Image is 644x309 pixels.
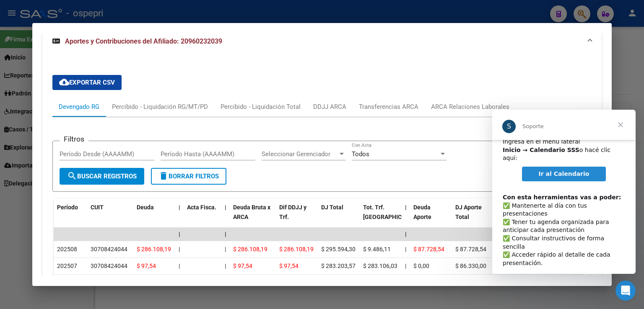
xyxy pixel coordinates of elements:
[179,204,180,211] span: |
[492,110,636,274] iframe: Intercom live chat mensaje
[67,171,77,181] mat-icon: search
[60,168,144,185] button: Buscar Registros
[65,37,222,45] span: Aportes y Contribuciones del Afiliado: 20960232039
[54,198,87,235] datatable-header-cell: Período
[67,173,137,180] span: Buscar Registros
[137,246,171,252] span: $ 286.108,19
[455,263,486,269] span: $ 86.330,00
[359,102,418,111] div: Transferencias ARCA
[455,246,486,252] span: $ 87.728,54
[158,173,219,180] span: Borrar Filtros
[57,246,77,252] span: 202508
[221,198,230,235] datatable-header-cell: |
[179,246,180,252] span: |
[321,263,356,269] span: $ 283.203,57
[10,75,133,182] div: ​✅ Mantenerte al día con tus presentaciones ✅ Tener tu agenda organizada para anticipar cada pres...
[59,77,69,87] mat-icon: cloud_download
[133,198,175,235] datatable-header-cell: Deuda
[233,246,267,252] span: $ 286.108,19
[321,204,343,211] span: DJ Total
[262,150,338,158] span: Seleccionar Gerenciador
[233,204,270,220] span: Deuda Bruta x ARCA
[91,261,127,271] div: 30708424044
[405,246,406,252] span: |
[59,102,99,111] div: Devengado RG
[413,263,429,269] span: $ 0,00
[158,171,169,181] mat-icon: delete
[52,75,122,90] button: Exportar CSV
[313,102,346,111] div: DDJJ ARCA
[184,198,221,235] datatable-header-cell: Acta Fisca.
[187,204,216,211] span: Acta Fisca.
[452,198,494,235] datatable-header-cell: DJ Aporte Total
[10,84,129,91] b: Con esta herramientas vas a poder:
[230,198,276,235] datatable-header-cell: Deuda Bruta x ARCA
[363,263,397,269] span: $ 283.106,03
[405,231,407,237] span: |
[455,204,482,220] span: DJ Aporte Total
[410,198,452,235] datatable-header-cell: Deuda Aporte
[363,246,391,252] span: $ 9.486,11
[318,198,360,235] datatable-header-cell: DJ Total
[60,134,88,144] h3: Filtros
[405,204,407,211] span: |
[91,204,104,211] span: CUIT
[321,246,356,252] span: $ 295.594,30
[279,204,306,220] span: Dif DDJJ y Trf.
[225,263,226,269] span: |
[233,263,252,269] span: $ 97,54
[363,204,420,220] span: Tot. Trf. [GEOGRAPHIC_DATA]
[360,198,402,235] datatable-header-cell: Tot. Trf. Bruto
[615,281,636,301] iframe: Intercom live chat
[42,28,602,55] mat-expansion-panel-header: Aportes y Contribuciones del Afiliado: 20960232039
[352,150,369,158] span: Todos
[91,245,127,254] div: 30708424044
[402,198,410,235] datatable-header-cell: |
[279,263,299,269] span: $ 97,54
[151,168,226,185] button: Borrar Filtros
[57,204,78,211] span: Período
[179,263,180,269] span: |
[225,246,226,252] span: |
[405,263,406,269] span: |
[276,198,318,235] datatable-header-cell: Dif DDJJ y Trf.
[87,198,133,235] datatable-header-cell: CUIT
[431,102,509,111] div: ARCA Relaciones Laborales
[59,79,115,86] span: Exportar CSV
[225,231,226,237] span: |
[57,263,77,269] span: 202507
[221,102,301,111] div: Percibido - Liquidación Total
[413,204,431,220] span: Deuda Aporte
[112,102,208,111] div: Percibido - Liquidación RG/MT/PD
[413,246,444,252] span: $ 87.728,54
[137,204,154,211] span: Deuda
[175,198,184,235] datatable-header-cell: |
[179,231,180,237] span: |
[137,263,156,269] span: $ 97,54
[279,246,314,252] span: $ 286.108,19
[225,204,226,211] span: |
